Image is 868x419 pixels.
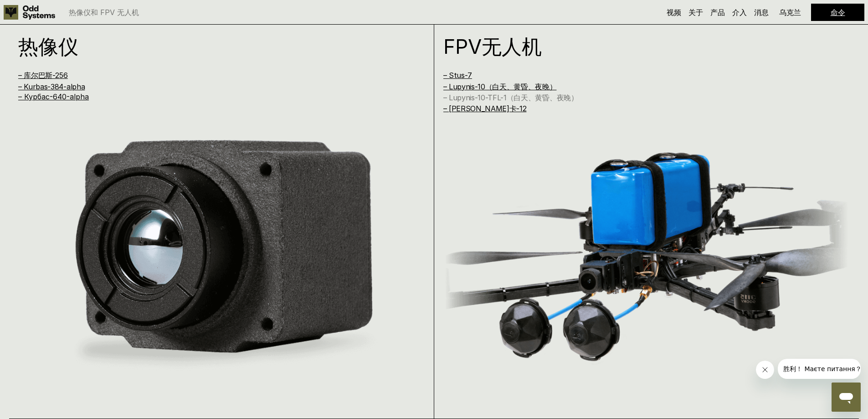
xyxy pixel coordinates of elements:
[443,71,472,80] a: – Stus-7
[779,8,801,17] font: 乌克兰
[832,383,861,412] iframe: 启动消息传送窗口的按钮
[18,82,85,91] a: – Kurbas-384-alpha
[732,8,747,17] a: 介入
[688,8,703,17] a: 关于
[710,8,725,17] a: 产品
[778,359,861,379] iframe: 来自公司的消息
[443,104,527,113] a: – [PERSON_NAME]卡-12
[754,8,769,17] a: 消息
[667,8,681,17] a: 视频
[443,82,557,91] a: – Lupynis-10（白天、黄昏、夜晚）
[18,71,68,80] a: – 库尔巴斯-256
[443,93,578,102] a: – Lupynis-10-TFL-1（白天、黄昏、夜晚）
[831,8,845,17] a: 命令
[5,6,84,14] font: 胜利！ Маєте питання？
[18,34,78,59] font: 热像仪
[756,361,774,379] iframe: 关闭消息
[69,8,139,17] font: 热像仪和 FPV 无人机
[443,34,542,59] font: FPV无人机
[18,92,89,101] a: – Курбас-640-alpha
